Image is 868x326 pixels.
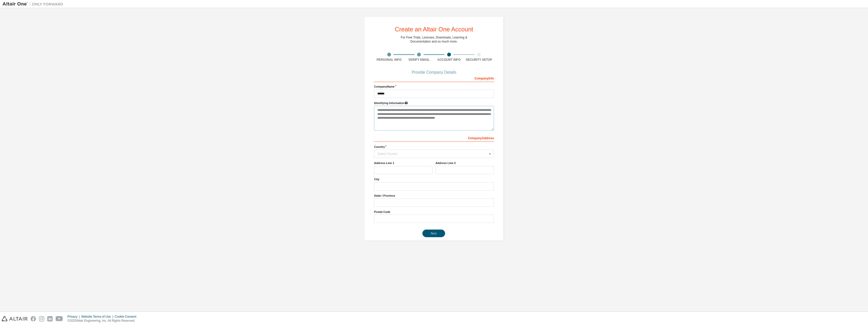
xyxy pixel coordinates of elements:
img: linkedin.svg [47,316,53,321]
div: Cookie Consent [115,315,139,319]
label: Country [374,145,494,149]
div: Personal Info [374,58,404,62]
div: Security Setup [464,58,494,62]
div: Company Info [374,74,494,82]
img: altair_logo.svg [2,316,28,321]
label: Please provide any information that will help our support team identify your company. Email and n... [374,101,494,105]
div: Create an Altair One Account [395,26,473,32]
img: Altair One [3,2,66,7]
div: Company Address [374,134,494,142]
div: Privacy [68,315,81,319]
button: Next [422,230,445,237]
label: Address Line 1 [374,161,432,165]
div: For Free Trials, Licenses, Downloads, Learning & Documentation and so much more. [401,35,467,44]
div: Select Country [378,152,488,155]
label: State / Province [374,194,494,198]
label: Company Name [374,85,494,89]
img: youtube.svg [56,316,63,321]
label: Address Line 2 [436,161,494,165]
p: © 2025 Altair Engineering, Inc. All Rights Reserved. [68,319,139,323]
div: Provide Company Details [374,71,494,74]
label: Postal Code [374,210,494,214]
img: facebook.svg [31,316,36,321]
div: Verify Email [404,58,434,62]
label: City [374,177,494,181]
img: instagram.svg [39,316,44,321]
div: Account Info [434,58,464,62]
div: Website Terms of Use [81,315,115,319]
